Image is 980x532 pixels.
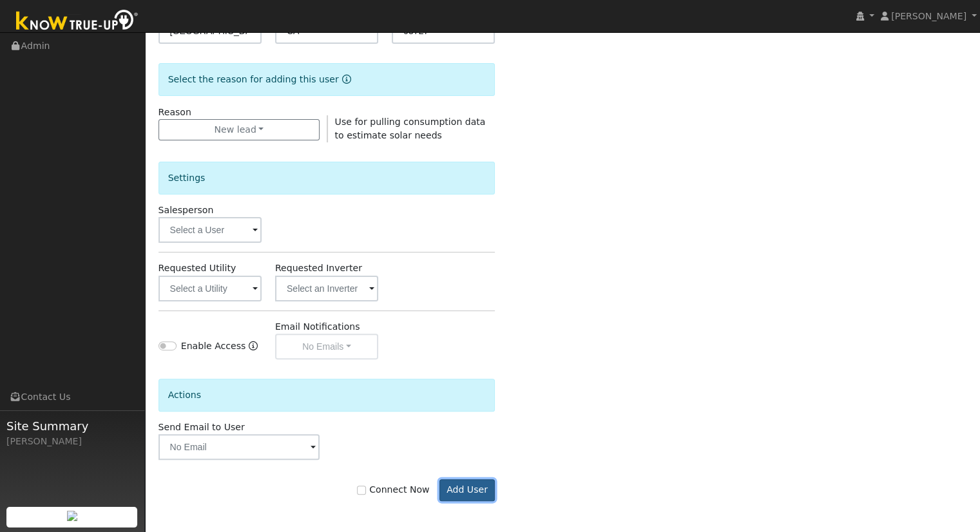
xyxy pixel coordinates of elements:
button: Add User [439,479,495,501]
label: Enable Access [181,339,246,353]
input: Select a Utility [159,276,262,301]
label: Send Email to User [159,421,245,434]
input: Connect Now [357,486,366,495]
input: Select a User [159,217,262,243]
a: Reason for new user [339,74,351,84]
label: Reason [159,106,191,119]
div: Settings [159,162,495,195]
input: No Email [159,434,320,460]
label: Salesperson [159,204,214,217]
label: Connect Now [357,483,429,497]
div: Actions [159,379,495,412]
button: New lead [159,119,320,141]
div: Select the reason for adding this user [159,63,495,96]
a: Enable Access [249,339,258,359]
span: Site Summary [6,417,138,435]
span: Use for pulling consumption data to estimate solar needs [335,117,486,140]
label: Requested Utility [159,261,236,275]
img: Know True-Up [10,7,145,36]
label: Requested Inverter [275,261,362,275]
label: Email Notifications [275,320,360,334]
div: [PERSON_NAME] [6,435,138,448]
input: Select an Inverter [275,276,378,301]
img: retrieve [67,511,77,521]
span: [PERSON_NAME] [891,11,966,21]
